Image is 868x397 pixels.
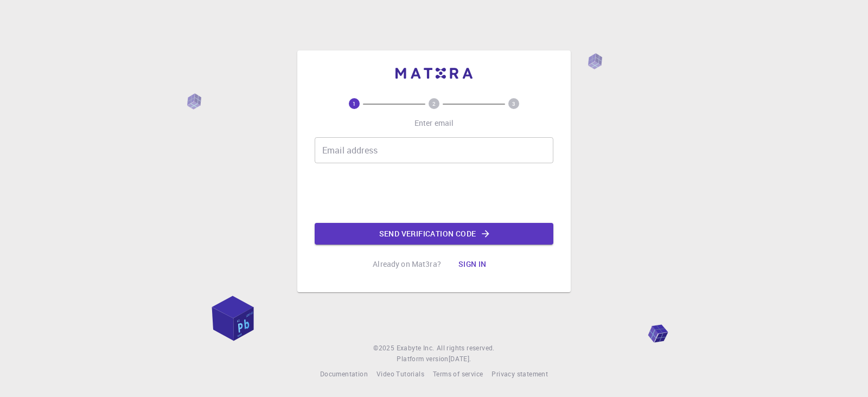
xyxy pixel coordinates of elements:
a: Privacy statement [492,369,548,380]
span: © 2025 [373,343,396,354]
span: Video Tutorials [376,369,424,378]
a: [DATE]. [449,354,471,364]
span: Terms of service [433,369,483,378]
a: Exabyte Inc. [397,343,435,354]
p: Enter email [414,118,454,129]
a: Video Tutorials [376,369,424,380]
text: 3 [512,100,515,107]
span: Documentation [320,369,368,378]
span: [DATE] . [449,354,471,363]
text: 2 [432,100,436,107]
span: Exabyte Inc. [397,343,435,352]
a: Terms of service [433,369,483,380]
button: Sign in [450,253,495,275]
a: Documentation [320,369,368,380]
p: Already on Mat3ra? [373,259,441,270]
span: All rights reserved. [437,343,495,354]
span: Privacy statement [492,369,548,378]
button: Send verification code [315,223,553,245]
iframe: reCAPTCHA [352,172,516,214]
text: 1 [353,100,356,107]
span: Platform version [397,354,448,364]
